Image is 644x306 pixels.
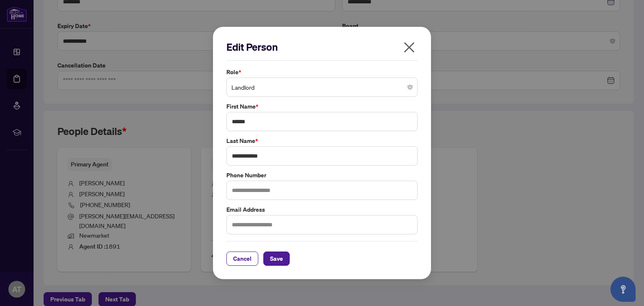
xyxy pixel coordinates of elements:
[610,277,636,302] button: Open asap
[226,136,418,145] label: Last Name
[408,85,413,90] span: close-circle
[263,252,290,266] button: Save
[402,41,416,54] span: close
[226,40,418,54] h2: Edit Person
[270,252,283,265] span: Save
[233,252,252,265] span: Cancel
[226,102,418,111] label: First Name
[226,205,418,214] label: Email Address
[226,252,258,266] button: Cancel
[226,171,418,180] label: Phone Number
[226,67,418,77] label: Role
[231,79,413,95] span: Landlord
